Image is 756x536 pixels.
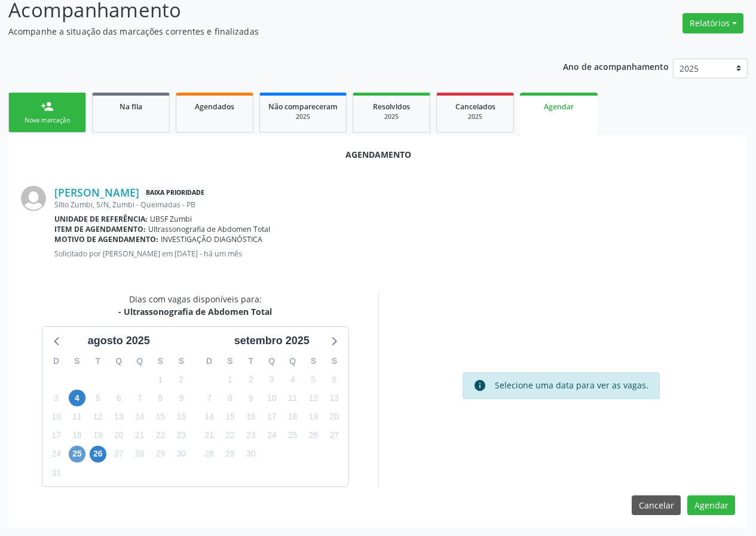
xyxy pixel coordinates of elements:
[67,352,88,370] div: S
[284,427,301,444] span: quinta-feira, 25 de setembro de 2025
[54,224,146,234] b: Item de agendamento:
[326,409,342,425] span: sábado, 20 de setembro de 2025
[243,409,259,425] span: terça-feira, 16 de setembro de 2025
[268,112,338,121] div: 2025
[131,409,148,425] span: quinta-feira, 14 de agosto de 2025
[240,352,261,370] div: T
[243,390,259,406] span: terça-feira, 9 de setembro de 2025
[152,427,169,444] span: sexta-feira, 22 de agosto de 2025
[41,100,54,113] div: person_add
[173,427,189,444] span: sábado, 23 de agosto de 2025
[171,352,192,370] div: S
[222,371,238,388] span: segunda-feira, 1 de setembro de 2025
[69,427,85,444] span: segunda-feira, 18 de agosto de 2025
[284,371,301,388] span: quinta-feira, 4 de setembro de 2025
[222,446,238,463] span: segunda-feira, 29 de setembro de 2025
[305,371,322,388] span: sexta-feira, 5 de setembro de 2025
[473,379,486,392] i: info
[8,25,526,38] p: Acompanhe a situação das marcações correntes e finalizadas
[48,427,65,444] span: domingo, 17 de agosto de 2025
[90,390,106,406] span: terça-feira, 5 de agosto de 2025
[495,379,648,392] div: Selecione uma data para ver as vagas.
[161,234,262,244] span: INVESTIGAÇÃO DIAGNÓSTICA
[201,390,218,406] span: domingo, 7 de setembro de 2025
[264,427,280,444] span: quarta-feira, 24 de setembro de 2025
[90,409,106,425] span: terça-feira, 12 de agosto de 2025
[220,352,241,370] div: S
[150,352,171,370] div: S
[173,409,189,425] span: sábado, 16 de agosto de 2025
[305,409,322,425] span: sexta-feira, 19 de setembro de 2025
[243,371,259,388] span: terça-feira, 2 de setembro de 2025
[120,102,142,112] span: Na fila
[54,249,735,259] p: Solicitado por [PERSON_NAME] em [DATE] - há um mês
[148,224,270,234] span: Ultrassonografia de Abdomen Total
[222,409,238,425] span: segunda-feira, 15 de setembro de 2025
[229,333,314,349] div: setembro 2025
[21,148,735,161] div: Agendamento
[201,409,218,425] span: domingo, 14 de setembro de 2025
[261,352,282,370] div: Q
[173,371,189,388] span: sábado, 2 de agosto de 2025
[284,409,301,425] span: quinta-feira, 18 de setembro de 2025
[83,333,155,349] div: agosto 2025
[373,102,410,112] span: Resolvidos
[17,116,77,125] div: Nova marcação
[54,214,148,224] b: Unidade de referência:
[87,352,108,370] div: T
[222,390,238,406] span: segunda-feira, 8 de setembro de 2025
[687,495,735,516] button: Agendar
[264,390,280,406] span: quarta-feira, 10 de setembro de 2025
[131,390,148,406] span: quinta-feira, 7 de agosto de 2025
[111,427,127,444] span: quarta-feira, 20 de agosto de 2025
[362,112,421,121] div: 2025
[46,352,67,370] div: D
[69,390,85,406] span: segunda-feira, 4 de agosto de 2025
[152,446,169,463] span: sexta-feira, 29 de agosto de 2025
[111,409,127,425] span: quarta-feira, 13 de agosto de 2025
[326,390,342,406] span: sábado, 13 de setembro de 2025
[118,305,272,318] div: - Ultrassonografia de Abdomen Total
[69,409,85,425] span: segunda-feira, 11 de agosto de 2025
[326,427,342,444] span: sábado, 27 de setembro de 2025
[152,371,169,388] span: sexta-feira, 1 de agosto de 2025
[54,200,735,210] div: Sitio Zumbi, S/N, Zumbi - Queimadas - PB
[264,371,280,388] span: quarta-feira, 3 de setembro de 2025
[173,446,189,463] span: sábado, 30 de agosto de 2025
[152,390,169,406] span: sexta-feira, 8 de agosto de 2025
[131,427,148,444] span: quinta-feira, 21 de agosto de 2025
[131,446,148,463] span: quinta-feira, 28 de agosto de 2025
[682,13,743,33] button: Relatórios
[324,352,345,370] div: S
[69,446,85,463] span: segunda-feira, 25 de agosto de 2025
[264,409,280,425] span: quarta-feira, 17 de setembro de 2025
[118,293,272,318] div: Dias com vagas disponíveis para:
[201,446,218,463] span: domingo, 28 de setembro de 2025
[282,352,303,370] div: Q
[48,446,65,463] span: domingo, 24 de agosto de 2025
[284,390,301,406] span: quinta-feira, 11 de setembro de 2025
[90,446,106,463] span: terça-feira, 26 de agosto de 2025
[152,409,169,425] span: sexta-feira, 15 de agosto de 2025
[268,102,338,112] span: Não compareceram
[21,186,46,211] img: img
[632,495,681,516] button: Cancelar
[111,446,127,463] span: quarta-feira, 27 de agosto de 2025
[243,446,259,463] span: terça-feira, 30 de setembro de 2025
[48,390,65,406] span: domingo, 3 de agosto de 2025
[143,186,207,199] span: Baixa Prioridade
[563,59,669,73] p: Ano de acompanhamento
[90,427,106,444] span: terça-feira, 19 de agosto de 2025
[445,112,505,121] div: 2025
[201,427,218,444] span: domingo, 21 de setembro de 2025
[305,390,322,406] span: sexta-feira, 12 de setembro de 2025
[305,427,322,444] span: sexta-feira, 26 de setembro de 2025
[195,102,234,112] span: Agendados
[222,427,238,444] span: segunda-feira, 22 de setembro de 2025
[150,214,192,224] span: UBSF Zumbi
[48,409,65,425] span: domingo, 10 de agosto de 2025
[243,427,259,444] span: terça-feira, 23 de setembro de 2025
[544,102,574,112] span: Agendar
[108,352,129,370] div: Q
[303,352,324,370] div: S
